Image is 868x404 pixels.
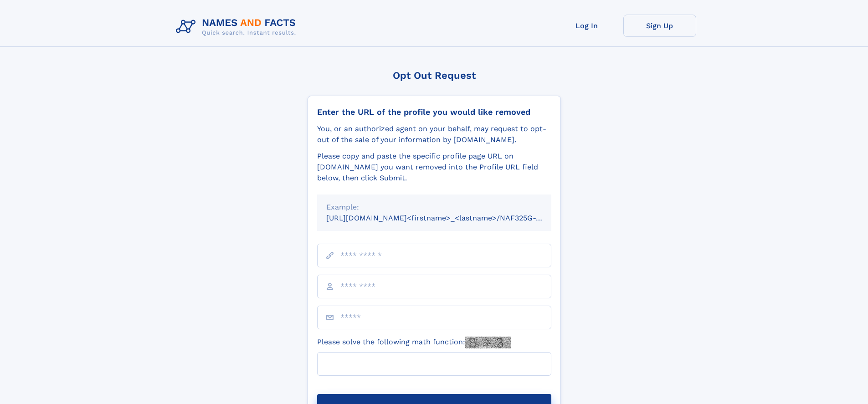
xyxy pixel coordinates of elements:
[172,15,303,39] img: Logo Names and Facts
[326,214,569,222] small: [URL][DOMAIN_NAME]<firstname>_<lastname>/NAF325G-xxxxxxxx
[623,15,696,37] a: Sign Up
[317,123,551,145] div: You, or an authorized agent on your behalf, may request to opt-out of the sale of your informatio...
[326,202,542,213] div: Example:
[317,151,551,184] div: Please copy and paste the specific profile page URL on [DOMAIN_NAME] you want removed into the Pr...
[317,107,551,117] div: Enter the URL of the profile you would like removed
[550,15,623,37] a: Log In
[308,70,561,81] div: Opt Out Request
[317,337,511,348] label: Please solve the following math function:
